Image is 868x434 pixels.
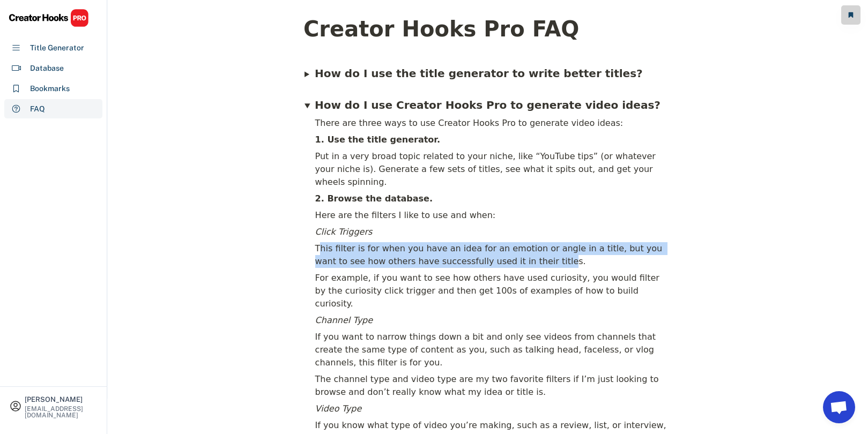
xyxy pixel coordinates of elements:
div: The channel type and video type are my two favorite filters if I’m just looking to browse and don... [314,371,671,400]
b: How do I use the title generator to write better titles? [315,67,643,80]
div: [PERSON_NAME] [25,396,98,403]
b: 2. Browse the database. [315,193,433,204]
em: Video Type [315,403,362,414]
div: Put in a very broad topic related to your niche, like “YouTube tips” (or whatever your niche is).... [314,148,671,190]
h1: Creator Hooks Pro FAQ [303,16,672,42]
div: There are three ways to use Creator Hooks Pro to generate video ideas: [314,115,671,131]
div: This filter is for when you have an idea for an emotion or angle in a title, but you want to see ... [314,241,671,270]
summary: How do I use Creator Hooks Pro to generate video ideas? [305,86,671,114]
a: Open chat [823,391,855,423]
em: Channel Type [315,315,373,325]
div: Here are the filters I like to use and when: [314,207,671,223]
div: [EMAIL_ADDRESS][DOMAIN_NAME] [25,406,98,418]
img: CHPRO%20Logo.svg [9,9,89,27]
div: Database [30,63,64,74]
div: FAQ [30,103,45,115]
span: How do I use Creator Hooks Pro to generate video ideas? [315,99,661,111]
div: If you want to narrow things down a bit and only see videos from channels that create the same ty... [314,329,671,371]
div: Title Generator [30,42,84,54]
summary: How do I use the title generator to write better titles? [305,54,644,83]
div: Bookmarks [30,83,70,94]
b: 1. Use the title generator. [315,134,440,145]
em: Click Triggers [315,227,373,237]
div: For example, if you want to see how others have used curiosity, you would filter by the curiosity... [314,270,671,312]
